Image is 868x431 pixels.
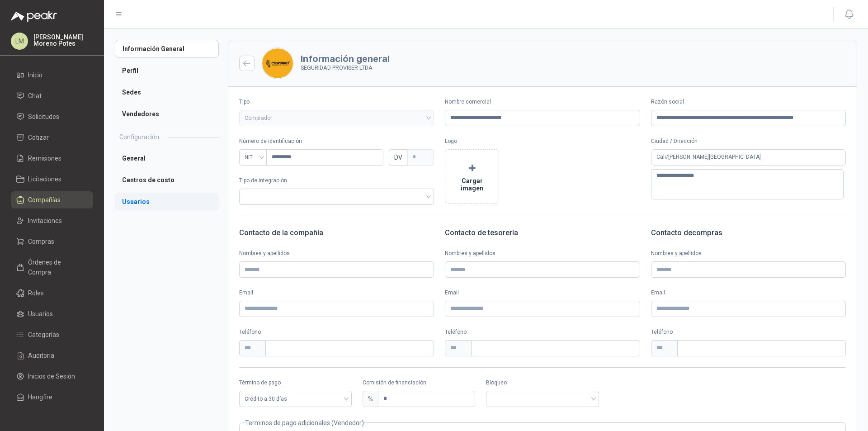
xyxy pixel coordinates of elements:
[115,149,219,167] a: General
[245,418,364,428] legend: Terminos de pago adicionales (Vendedor)
[11,129,93,146] a: Cotizar
[28,288,44,298] span: Roles
[28,195,61,205] span: Compañías
[445,289,640,297] label: Email
[11,11,57,22] img: Logo peakr
[301,54,390,63] h3: Información general
[115,62,219,80] a: Perfil
[11,254,93,281] a: Órdenes de Compra
[11,33,28,50] div: LM
[11,233,93,250] a: Compras
[445,249,640,258] label: Nombres y apellidos
[28,330,59,340] span: Categorías
[11,388,93,406] a: Hangfire
[28,309,53,319] span: Usuarios
[301,63,390,72] p: SEGURIDAD PROVISER LTDA
[28,237,54,246] span: Compras
[11,150,93,167] a: Remisiones
[28,70,42,80] span: Inicio
[486,379,599,387] label: Bloqueo
[11,108,93,125] a: Solicitudes
[28,112,59,122] span: Solicitudes
[445,98,640,106] label: Nombre comercial
[115,40,219,58] a: Información General
[239,137,434,146] p: Número de identificación
[11,66,93,84] a: Inicio
[119,132,159,142] h2: Configuración
[651,137,846,146] p: Ciudad / Dirección
[363,391,378,407] div: %
[11,368,93,385] a: Inicios de Sesión
[28,216,62,226] span: Invitaciones
[239,176,434,185] p: Tipo de Integración
[262,48,293,79] img: Company Logo
[28,133,49,142] span: Cotizar
[245,111,429,125] span: Comprador
[239,227,434,239] h3: Contacto de la compañía
[445,137,640,146] p: Logo
[115,193,219,211] a: Usuarios
[28,153,61,163] span: Remisiones
[445,149,499,204] button: +Cargar imagen
[363,379,475,387] label: Comisión de financiación
[11,326,93,343] a: Categorías
[115,105,219,123] a: Vendedores
[115,83,219,101] a: Sedes
[28,350,54,360] span: Auditoria
[11,305,93,322] a: Usuarios
[445,227,640,239] h3: Contacto de tesorería
[239,98,434,106] label: Tipo
[11,347,93,364] a: Auditoria
[115,171,219,189] a: Centros de costo
[651,328,846,336] p: Teléfono
[239,249,434,258] label: Nombres y apellidos
[11,284,93,302] a: Roles
[239,379,352,387] label: Término de pago
[651,249,846,258] label: Nombres y apellidos
[28,91,42,101] span: Chat
[28,174,61,184] span: Licitaciones
[28,392,52,402] span: Hangfire
[445,328,640,336] p: Teléfono
[651,227,846,239] h3: Contacto de compras
[28,257,85,277] span: Órdenes de Compra
[239,328,434,336] p: Teléfono
[11,212,93,229] a: Invitaciones
[245,151,262,164] span: NIT
[11,171,93,188] a: Licitaciones
[651,98,846,106] label: Razón social
[651,289,846,297] label: Email
[33,34,93,47] p: [PERSON_NAME] Moreno Potes
[28,371,75,381] span: Inicios de Sesión
[11,191,93,208] a: Compañías
[389,149,407,166] span: DV
[239,289,434,297] label: Email
[11,87,93,104] a: Chat
[245,392,346,406] span: Crédito a 30 días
